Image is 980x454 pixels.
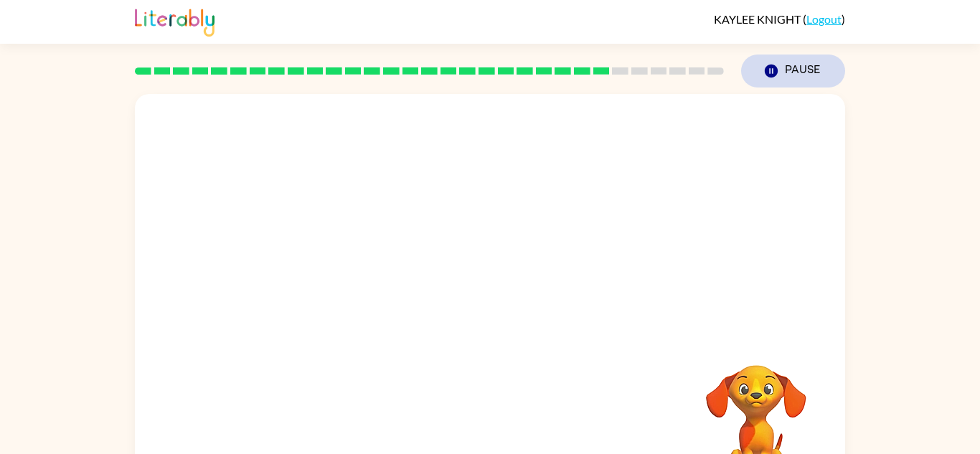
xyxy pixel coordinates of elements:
span: KAYLEE KNIGHT [714,12,803,26]
a: Logout [806,12,842,26]
img: Literably [135,5,215,37]
div: ( ) [714,12,845,26]
button: Pause [741,55,845,88]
